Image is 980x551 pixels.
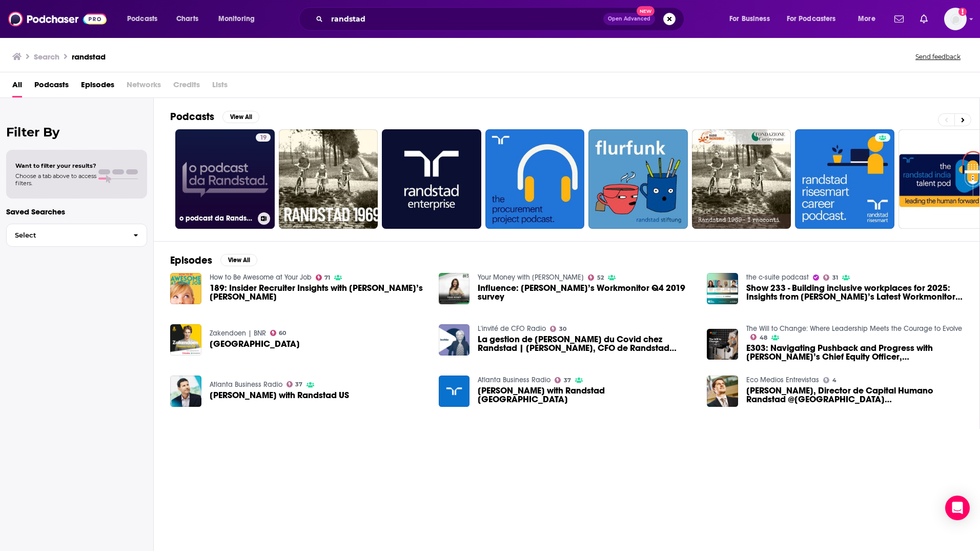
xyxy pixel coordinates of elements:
[175,129,275,229] a: 19o podcast da Randstad
[439,273,470,304] img: Influence: Randstad’s Workmonitor Q4 2019 survey
[170,324,201,356] a: Randstad
[210,284,426,301] span: 189: Insider Recruiter Insights with [PERSON_NAME]’s [PERSON_NAME]
[210,340,300,348] span: [GEOGRAPHIC_DATA]
[260,133,267,143] span: 19
[210,340,300,348] a: Randstad
[945,496,970,520] div: Open Intercom Messenger
[15,172,96,187] span: Choose a tab above to access filters.
[170,254,257,267] a: EpisodesView All
[295,382,302,387] span: 37
[179,214,254,223] h3: o podcast da Randstad
[707,273,738,304] img: Show 233 - Building inclusive workplaces for 2025: Insights from Randstad’s Latest Workmonitor re...
[746,344,963,361] a: E303: Navigating Pushback and Progress with Randstad’s Chief Equity Officer, Audra Jenkins
[478,335,695,352] a: La gestion de la crise du Covid chez Randstad | Odile Schmutz, CFO de Randstad France
[327,11,603,27] input: Search podcasts, credits, & more...
[851,11,888,27] button: open menu
[588,274,604,281] a: 52
[729,12,770,26] span: For Business
[478,284,695,301] a: Influence: Randstad’s Workmonitor Q4 2019 survey
[170,254,212,267] h2: Episodes
[316,274,331,281] a: 71
[173,76,200,97] span: Credits
[210,329,266,338] a: Zakendoen | BNR
[746,386,963,404] a: Miguel Capurro, Director de Capital Humano Randstad @Randstad_Arg @conexionparques 4-11-2021
[746,376,819,384] a: Eco Medios Entrevistas
[603,13,655,25] button: Open AdvancedNew
[270,330,287,336] a: 60
[787,12,836,26] span: For Podcasters
[81,76,114,97] a: Episodes
[564,378,571,383] span: 37
[780,11,851,27] button: open menu
[127,76,161,97] span: Networks
[170,11,205,27] a: Charts
[120,11,171,27] button: open menu
[210,273,312,282] a: How to Be Awesome at Your Job
[439,324,470,356] img: La gestion de la crise du Covid chez Randstad | Odile Schmutz, CFO de Randstad France
[746,344,963,361] span: E303: Navigating Pushback and Progress with [PERSON_NAME]’s Chief Equity Officer, [PERSON_NAME]
[222,111,259,123] button: View All
[72,52,106,62] h3: randstad
[707,376,738,407] img: Miguel Capurro, Director de Capital Humano Randstad @Randstad_Arg @conexionparques 4-11-2021
[210,284,426,301] a: 189: Insider Recruiter Insights with Randstad’s Josh Vesely
[707,329,738,360] a: E303: Navigating Pushback and Progress with Randstad’s Chief Equity Officer, Audra Jenkins
[170,376,201,407] a: Greg Dyer with Randstad US
[559,327,566,331] span: 30
[478,335,695,352] span: La gestion de [PERSON_NAME] du Covid chez Randstad | [PERSON_NAME], CFO de Randstad [GEOGRAPHIC_D...
[324,275,330,280] span: 71
[823,274,838,281] a: 31
[287,381,303,387] a: 37
[210,391,349,400] a: Greg Dyer with Randstad US
[6,207,147,217] p: Saved Searches
[823,377,836,383] a: 4
[916,10,932,28] a: Show notifications dropdown
[912,52,964,61] button: Send feedback
[750,334,767,340] a: 48
[256,133,271,142] a: 19
[550,326,566,332] a: 30
[170,110,259,123] a: PodcastsView All
[478,376,550,384] a: Atlanta Business Radio
[746,284,963,301] a: Show 233 - Building inclusive workplaces for 2025: Insights from Randstad’s Latest Workmonitor re...
[760,336,767,340] span: 48
[127,12,157,26] span: Podcasts
[478,386,695,404] a: Keith Brown with Randstad USA
[832,378,836,383] span: 4
[279,331,286,336] span: 60
[478,324,546,333] a: L'invité de CFO Radio
[34,52,59,62] h3: Search
[211,11,268,27] button: open menu
[858,12,875,26] span: More
[6,224,147,247] button: Select
[478,386,695,404] span: [PERSON_NAME] with Randstad [GEOGRAPHIC_DATA]
[218,12,255,26] span: Monitoring
[34,76,69,97] span: Podcasts
[746,284,963,301] span: Show 233 - Building inclusive workplaces for 2025: Insights from [PERSON_NAME]’s Latest Workmonit...
[944,8,967,30] button: Show profile menu
[170,110,214,123] h2: Podcasts
[220,254,257,266] button: View All
[170,273,201,304] a: 189: Insider Recruiter Insights with Randstad’s Josh Vesely
[944,8,967,30] img: User Profile
[555,377,571,383] a: 37
[8,9,107,29] img: Podchaser - Follow, Share and Rate Podcasts
[478,273,584,282] a: Your Money with Michelle Martin
[15,162,96,169] span: Want to filter your results?
[746,386,963,404] span: [PERSON_NAME], Director de Capital Humano Randstad @[GEOGRAPHIC_DATA] @conexionparques [DATE]
[944,8,967,30] span: Logged in as maeghanchase
[832,275,838,280] span: 31
[890,10,908,28] a: Show notifications dropdown
[210,380,282,389] a: Atlanta Business Radio
[597,275,604,280] span: 52
[12,76,22,97] a: All
[478,284,695,301] span: Influence: [PERSON_NAME]’s Workmonitor Q4 2019 survey
[722,11,783,27] button: open menu
[637,6,655,16] span: New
